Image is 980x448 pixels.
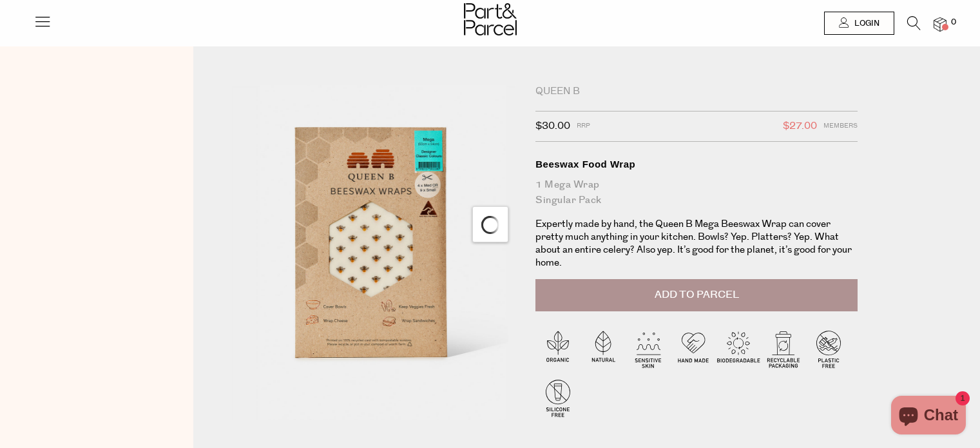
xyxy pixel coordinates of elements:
div: 1 Mega Wrap Singular pack [535,177,858,208]
span: RRP [577,118,590,135]
img: P_P-ICONS-Live_Bec_V11_Recyclable_Packaging.svg [761,326,806,371]
span: 0 [948,17,959,28]
span: Login [851,18,879,29]
a: Login [824,12,894,35]
span: Add to Parcel [655,287,739,302]
button: Add to Parcel [535,279,858,311]
img: Beeswax Food Wrap [232,85,516,420]
inbox-online-store-chat: Shopify online store chat [887,396,970,438]
img: P_P-ICONS-Live_Bec_V11_Natural.svg [581,326,626,371]
img: Part&Parcel [464,3,517,35]
img: P_P-ICONS-Live_Bec_V11_Plastic_Free.svg [806,326,851,371]
img: P_P-ICONS-Live_Bec_V11_Sensitive_Skin.svg [626,326,671,371]
p: Expertly made by hand, the Queen B Mega Beeswax Wrap can cover pretty much anything in your kitch... [535,218,858,269]
img: P_P-ICONS-Live_Bec_V11_Silicone_Free.svg [535,375,581,420]
span: $27.00 [783,118,817,135]
span: $30.00 [535,118,570,135]
img: P_P-ICONS-Live_Bec_V11_Organic.svg [535,326,581,371]
span: Members [823,118,858,135]
div: Beeswax Food Wrap [535,158,858,171]
img: P_P-ICONS-Live_Bec_V11_Handmade.svg [671,326,716,371]
img: P_P-ICONS-Live_Bec_V11_Biodegradable.svg [716,326,761,371]
div: Queen B [535,85,858,98]
a: 0 [934,17,946,31]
